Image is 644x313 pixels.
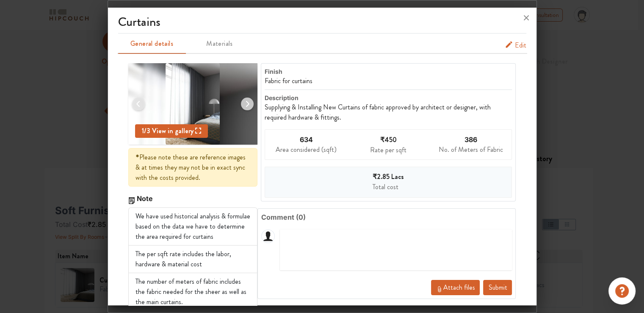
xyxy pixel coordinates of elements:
img: 0 [166,63,220,145]
div: Supplying & Installing New Curtains of fabric approved by architect or designer, with required ha... [265,102,512,123]
div: No. of Meters of Fabric [438,145,503,155]
span: Comment ( 0 ) [261,213,306,221]
button: Attach files [431,280,480,295]
li: The number of meters of fabric includes the fabric needed for the sheer as well as the main curta... [128,273,257,311]
span: General details [119,38,185,50]
span: ₹450 [380,135,397,145]
li: The per sqft rate includes the labor, hardware & material cost [128,246,257,273]
span: Edit [515,40,526,50]
div: Area considered (sqft) [276,145,337,155]
div: Fabric for curtains [265,76,387,86]
span: ₹2.85 [373,172,390,182]
button: Edit [505,40,526,50]
img: arrow left [128,94,149,114]
div: 386 [464,134,477,145]
div: soft-furnishing info tabs [118,34,526,54]
button: Submit [483,280,512,295]
div: Rate per sqft [370,145,406,155]
span: Lacs [391,172,404,182]
span: View in gallery [150,126,201,136]
span: Note [137,194,153,203]
li: We have used historical analysis & formulae based on the data we have to determine the area requi... [128,207,257,246]
span: Attach files [443,282,475,292]
div: 634 [299,134,312,145]
span: 1 / 3 [142,126,150,136]
div: Total cost [373,182,404,192]
span: Please note these are reference images & at times they may not be in exact sync with the costs pr... [135,152,246,182]
span: Materials [187,38,253,50]
div: Finish [265,67,387,76]
div: Description [265,93,512,102]
img: arrow left [237,94,257,114]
